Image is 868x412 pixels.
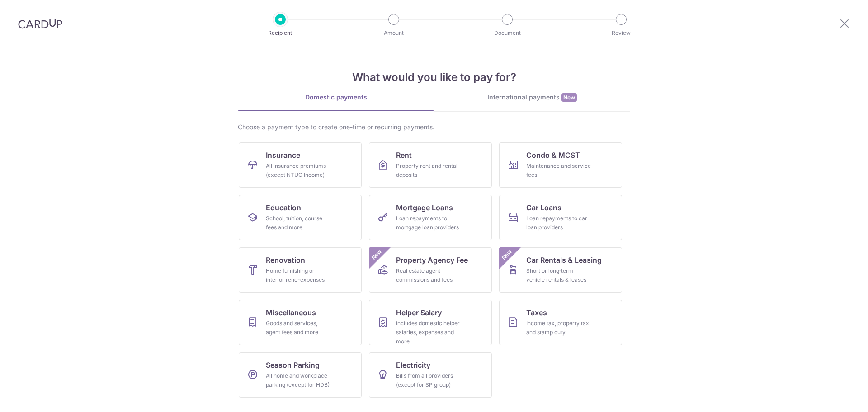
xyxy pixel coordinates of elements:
[369,247,384,262] span: New
[239,247,362,293] a: RenovationHome furnishing or interior reno-expenses
[396,319,461,346] div: Includes domestic helper salaries, expenses and more
[266,360,320,370] span: Season Parking
[369,352,492,398] a: ElectricityBills from all providers (except for SP group)
[238,123,630,132] div: Choose a payment type to create one-time or recurring payments.
[526,202,561,213] span: Car Loans
[499,195,622,240] a: Car LoansLoan repayments to car loan providers
[266,266,331,284] div: Home furnishing or interior reno-expenses
[360,28,427,38] p: Amount
[396,150,412,161] span: Rent
[266,255,305,265] span: Renovation
[474,28,541,38] p: Document
[238,93,434,102] div: Domestic payments
[239,142,362,188] a: InsuranceAll insurance premiums (except NTUC Income)
[588,28,655,38] p: Review
[499,247,622,293] a: Car Rentals & LeasingShort or long‑term vehicle rentals & leasesNew
[396,371,461,389] div: Bills from all providers (except for SP group)
[266,150,300,161] span: Insurance
[561,93,577,102] span: New
[247,28,314,38] p: Recipient
[266,202,301,213] span: Education
[396,307,442,318] span: Helper Salary
[266,371,331,389] div: All home and workplace parking (except for HDB)
[526,319,591,337] div: Income tax, property tax and stamp duty
[526,307,547,318] span: Taxes
[396,255,468,265] span: Property Agency Fee
[266,307,316,318] span: Miscellaneous
[239,300,362,345] a: MiscellaneousGoods and services, agent fees and more
[499,300,622,345] a: TaxesIncome tax, property tax and stamp duty
[526,150,580,161] span: Condo & MCST
[238,69,630,85] h4: What would you like to pay for?
[526,266,591,284] div: Short or long‑term vehicle rentals & leases
[396,266,461,284] div: Real estate agent commissions and fees
[396,161,461,180] div: Property rent and rental deposits
[499,142,622,188] a: Condo & MCSTMaintenance and service fees
[396,360,430,370] span: Electricity
[239,195,362,240] a: EducationSchool, tuition, course fees and more
[369,195,492,240] a: Mortgage LoansLoan repayments to mortgage loan providers
[434,93,630,102] div: International payments
[266,161,331,180] div: All insurance premiums (except NTUC Income)
[396,214,461,232] div: Loan repayments to mortgage loan providers
[266,319,331,337] div: Goods and services, agent fees and more
[18,18,62,29] img: CardUp
[526,214,591,232] div: Loan repayments to car loan providers
[266,214,331,232] div: School, tuition, course fees and more
[369,300,492,345] a: Helper SalaryIncludes domestic helper salaries, expenses and more
[526,255,602,265] span: Car Rentals & Leasing
[396,202,453,213] span: Mortgage Loans
[369,247,492,293] a: Property Agency FeeReal estate agent commissions and feesNew
[500,247,514,262] span: New
[369,142,492,188] a: RentProperty rent and rental deposits
[526,161,591,180] div: Maintenance and service fees
[239,352,362,398] a: Season ParkingAll home and workplace parking (except for HDB)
